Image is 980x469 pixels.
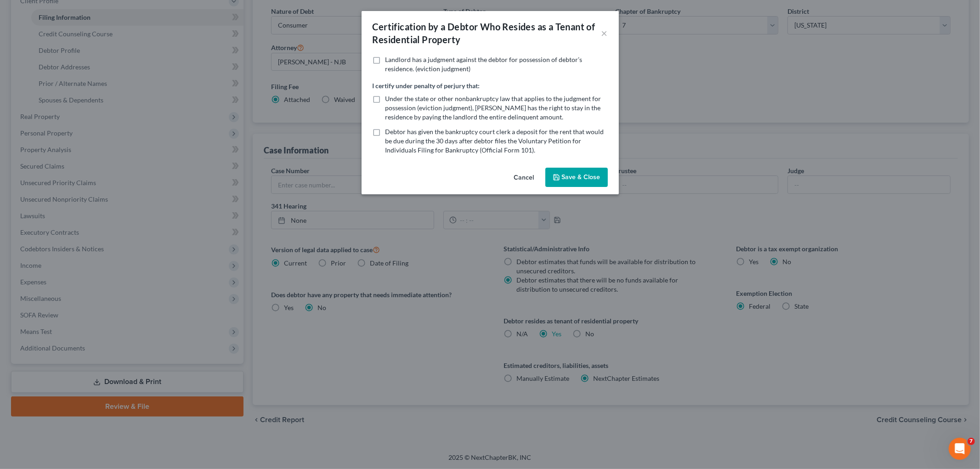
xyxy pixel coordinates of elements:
button: × [601,28,608,39]
iframe: Intercom live chat [949,438,971,460]
span: Landlord has a judgment against the debtor for possession of debtor’s residence. (eviction judgment) [385,56,583,73]
button: Cancel [507,169,542,187]
button: Save & Close [545,168,608,187]
label: I certify under penalty of perjury that: [373,81,480,90]
div: Certification by a Debtor Who Resides as a Tenant of Residential Property [373,20,601,46]
span: Debtor has given the bankruptcy court clerk a deposit for the rent that would be due during the 3... [385,128,604,154]
span: 7 [968,438,975,445]
span: Under the state or other nonbankruptcy law that applies to the judgment for possession (eviction ... [385,95,601,121]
